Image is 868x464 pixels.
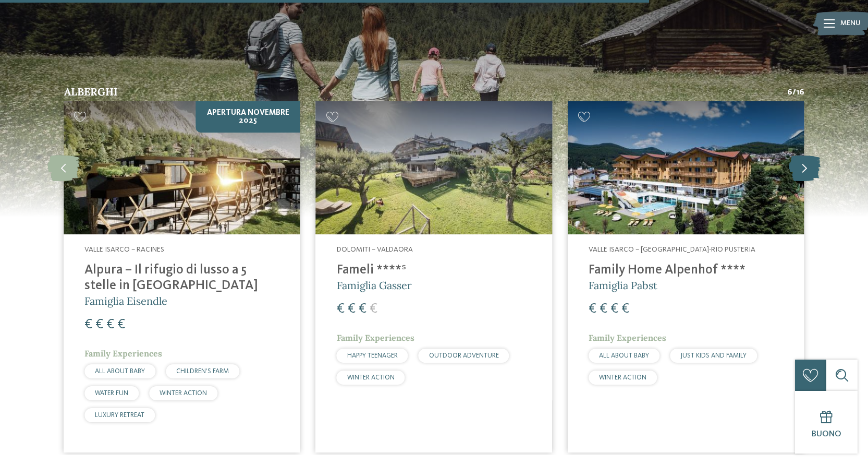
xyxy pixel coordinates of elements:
[176,368,229,375] span: CHILDREN’S FARM
[680,352,747,359] span: JUST KIDS AND FAMILY
[347,352,398,359] span: HAPPY TEENAGER
[337,302,345,316] span: €
[95,390,128,397] span: WATER FUN
[84,318,92,331] span: €
[812,430,841,438] span: Buono
[568,101,804,234] img: Family Home Alpenhof ****
[370,302,377,316] span: €
[337,279,412,292] span: Famiglia Gasser
[84,263,279,294] h4: Alpura – Il rifugio di lusso a 5 stelle in [GEOGRAPHIC_DATA]
[84,246,164,253] span: Valle Isarco – Racines
[600,302,607,316] span: €
[95,368,145,375] span: ALL ABOUT BABY
[95,412,144,419] span: LUXURY RETREAT
[316,101,552,453] a: Hotel per neonati in Alto Adige per una vacanza di relax Dolomiti – Valdaora Fameli ****ˢ Famigli...
[796,87,804,98] span: 16
[348,302,356,316] span: €
[359,302,366,316] span: €
[621,302,629,316] span: €
[95,318,103,331] span: €
[599,352,649,359] span: ALL ABOUT BABY
[84,294,167,307] span: Famiglia Eisendle
[589,332,666,343] span: Family Experiences
[589,263,783,278] h4: Family Home Alpenhof ****
[589,246,755,253] span: Valle Isarco – [GEOGRAPHIC_DATA]-Rio Pusteria
[64,101,300,453] a: Hotel per neonati in Alto Adige per una vacanza di relax Apertura novembre 2025 Valle Isarco – Ra...
[160,390,207,397] span: WINTER ACTION
[589,302,596,316] span: €
[568,101,804,453] a: Hotel per neonati in Alto Adige per una vacanza di relax Valle Isarco – [GEOGRAPHIC_DATA]-Rio Pus...
[117,318,125,331] span: €
[316,101,552,234] img: Hotel per neonati in Alto Adige per una vacanza di relax
[429,352,499,359] span: OUTDOOR ADVENTURE
[589,279,657,292] span: Famiglia Pabst
[610,302,618,316] span: €
[347,374,395,381] span: WINTER ACTION
[787,87,792,98] span: 6
[84,348,162,359] span: Family Experiences
[64,85,118,98] span: Alberghi
[64,101,300,234] img: Hotel per neonati in Alto Adige per una vacanza di relax
[792,87,796,98] span: /
[599,374,646,381] span: WINTER ACTION
[106,318,114,331] span: €
[337,332,414,343] span: Family Experiences
[337,246,413,253] span: Dolomiti – Valdaora
[795,391,858,454] a: Buono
